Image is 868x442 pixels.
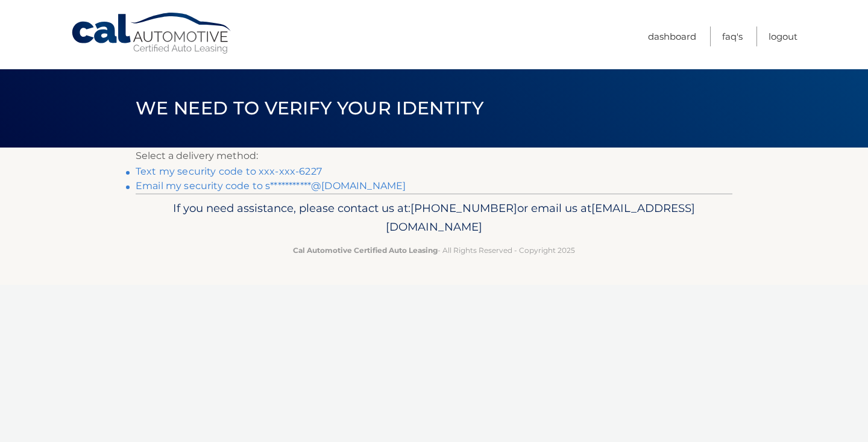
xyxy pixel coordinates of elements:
[143,199,725,237] p: If you need assistance, please contact us at: or email us at
[136,97,483,119] span: We need to verify your identity
[71,12,233,55] a: Cal Automotive
[769,26,797,46] a: Logout
[410,201,517,215] span: [PHONE_NUMBER]
[136,148,732,164] p: Select a delivery method:
[136,166,322,177] a: Text my security code to xxx-xxx-6227
[293,246,438,255] strong: Cal Automotive Certified Auto Leasing
[648,26,696,46] a: Dashboard
[143,244,725,257] p: - All Rights Reserved - Copyright 2025
[722,26,743,46] a: FAQ's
